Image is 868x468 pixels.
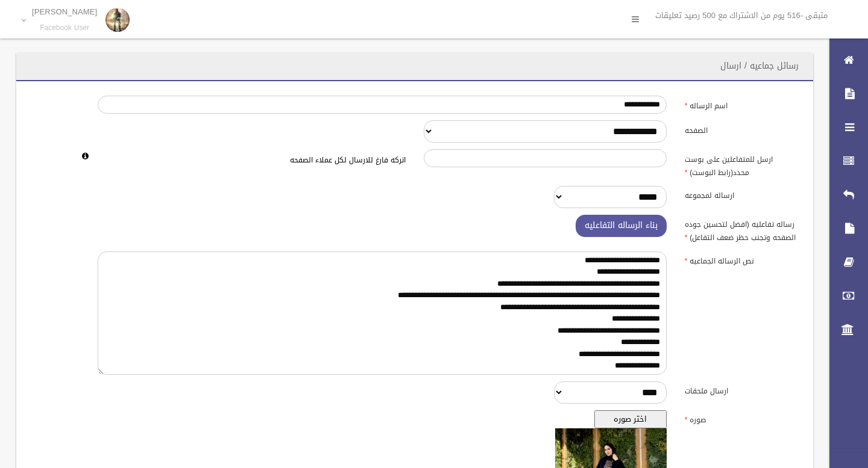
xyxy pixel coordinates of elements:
label: الصفحه [676,120,806,137]
button: بناء الرساله التفاعليه [576,215,667,237]
label: رساله تفاعليه (افضل لتحسين جوده الصفحه وتجنب حظر ضعف التفاعل) [676,215,806,245]
header: رسائل جماعيه / ارسال [706,54,813,78]
label: ارسل للمتفاعلين على بوست محدد(رابط البوست) [676,149,806,179]
label: نص الرساله الجماعيه [676,251,806,268]
label: ارسال ملحقات [676,381,806,398]
label: صوره [676,410,806,427]
h6: اتركه فارغ للارسال لكل عملاء الصفحه [98,156,406,164]
button: اختر صوره [594,410,667,428]
small: Facebook User [32,23,97,32]
label: اسم الرساله [676,96,806,112]
p: [PERSON_NAME] [32,7,97,16]
label: ارساله لمجموعه [676,186,806,203]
